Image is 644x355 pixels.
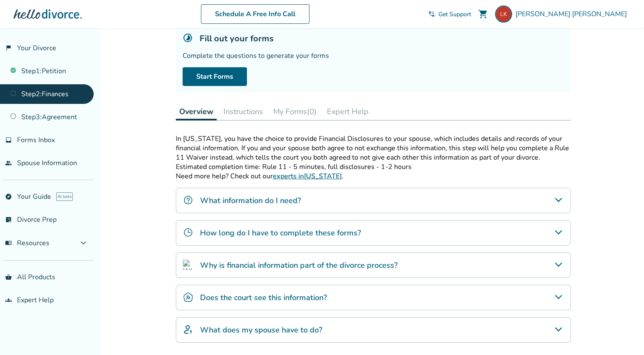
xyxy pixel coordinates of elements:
h4: What does my spouse have to do? [200,324,322,335]
button: Overview [176,103,217,120]
img: lisakienlen@yahoo.com [495,6,512,23]
div: How long do I have to complete these forms? [176,220,571,246]
span: Forms Inbox [17,135,55,145]
button: My Forms(0) [270,103,320,120]
img: What information do I need? [183,195,193,205]
span: shopping_basket [5,274,12,281]
h4: Does the court see this information? [200,292,327,303]
span: inbox [5,137,12,143]
span: [PERSON_NAME] [PERSON_NAME] [515,9,630,19]
div: What information do I need? [176,188,571,213]
p: In [US_STATE], you have the choice to provide Financial Disclosures to your spouse, which include... [176,134,571,162]
button: Expert Help [323,103,372,120]
span: Resources [5,238,49,248]
span: explore [5,193,12,200]
p: Need more help? Check out our . [176,172,571,181]
span: list_alt_check [5,216,12,223]
img: Why is financial information part of the divorce process? [183,260,193,270]
a: Schedule A Free Info Call [201,4,309,24]
div: Complete the questions to generate your forms [183,51,564,60]
h4: How long do I have to complete these forms? [200,227,361,238]
span: people [5,160,12,166]
span: AI beta [56,192,73,201]
span: menu_book [5,240,12,246]
img: Does the court see this information? [183,292,193,302]
div: Why is financial information part of the divorce process? [176,252,571,278]
button: Instructions [220,103,266,120]
div: Does the court see this information? [176,285,571,310]
h4: Why is financial information part of the divorce process? [200,260,398,271]
a: Start Forms [183,67,247,86]
p: Estimated completion time: Rule 11 - 5 minutes, full disclosures - 1-2 hours [176,162,571,172]
div: What does my spouse have to do? [176,317,571,343]
span: Get Support [438,10,471,18]
span: phone_in_talk [428,11,435,17]
img: How long do I have to complete these forms? [183,227,193,238]
iframe: Chat Widget [601,314,644,355]
img: What does my spouse have to do? [183,324,193,335]
a: experts in[US_STATE] [273,172,342,181]
span: groups [5,297,12,303]
span: expand_more [78,238,89,248]
h5: Fill out your forms [200,33,274,44]
h4: What information do I need? [200,195,301,206]
a: phone_in_talkGet Support [428,10,471,18]
span: flag_2 [5,45,12,52]
span: shopping_cart [478,9,488,19]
